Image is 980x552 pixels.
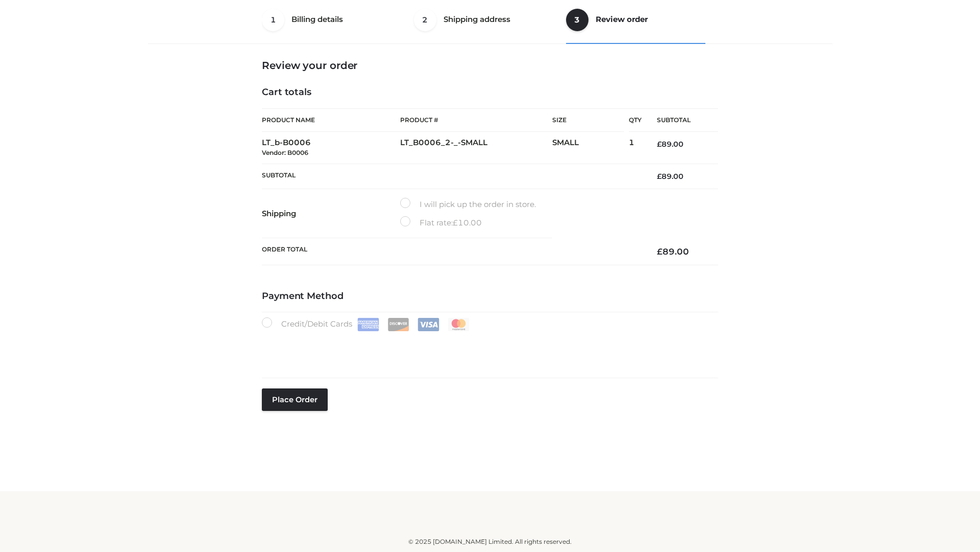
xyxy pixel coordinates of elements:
bdi: 89.00 [657,172,683,181]
h4: Cart totals [262,87,718,98]
th: Size [552,109,624,132]
bdi: 89.00 [657,140,683,149]
td: 1 [629,132,642,164]
bdi: 89.00 [657,246,689,257]
img: Mastercard [448,318,470,331]
label: Credit/Debit Cards [262,317,471,331]
img: Visa [418,318,439,331]
th: Order Total [262,238,642,265]
button: Place order [262,388,328,411]
th: Subtotal [262,164,642,189]
th: Shipping [262,189,400,238]
th: Subtotal [642,109,718,132]
th: Product # [400,108,552,132]
h3: Review your order [262,59,718,72]
span: £ [657,140,661,149]
td: SMALL [552,132,629,164]
div: © 2025 [DOMAIN_NAME] Limited. All rights reserved. [152,537,828,547]
span: £ [453,218,458,227]
img: Amex [357,318,379,331]
bdi: 10.00 [453,218,482,227]
span: £ [657,246,663,257]
label: Flat rate: [400,216,482,229]
td: LT_b-B0006 [262,132,400,164]
span: £ [657,172,661,181]
th: Product Name [262,108,400,132]
small: Vendor: B0006 [262,149,308,156]
label: I will pick up the order in store. [400,198,536,211]
th: Qty [629,108,642,132]
h4: Payment Method [262,291,718,302]
img: Discover [387,318,409,331]
iframe: Secure payment input frame [260,329,716,366]
td: LT_B0006_2-_-SMALL [400,132,552,164]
